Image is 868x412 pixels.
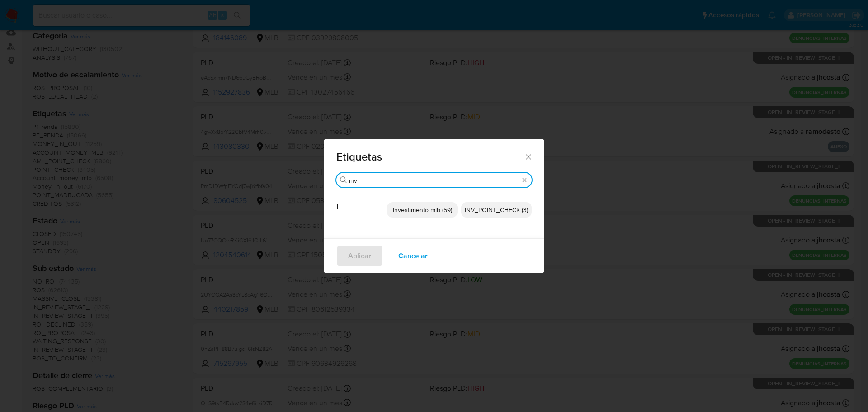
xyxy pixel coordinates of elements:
button: Buscar [340,176,347,184]
span: INV_POINT_CHECK (3) [465,205,528,214]
button: Cerrar [524,152,532,161]
button: Borrar [521,176,528,184]
span: Investimento mlb (59) [393,205,452,214]
span: Cancelar [398,246,428,266]
div: Investimento mlb (59) [387,202,458,218]
button: Cancelar [387,245,439,267]
div: INV_POINT_CHECK (3) [461,202,532,218]
span: I [336,188,387,212]
input: Buscar filtro [349,176,519,185]
span: Etiquetas [336,152,524,162]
